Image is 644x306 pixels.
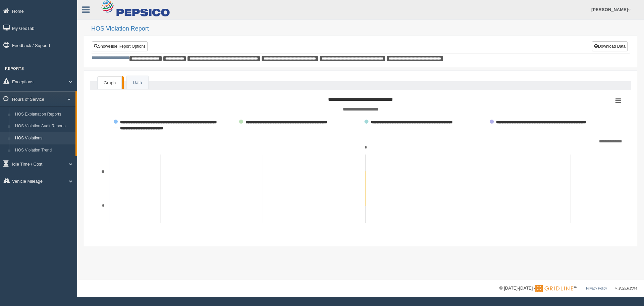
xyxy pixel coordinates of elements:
[91,26,637,32] h2: HOS Violation Report
[12,108,75,121] a: HOS Explanation Reports
[127,76,148,90] a: Data
[615,287,637,290] span: v. 2025.6.2844
[499,285,637,292] div: © [DATE]-[DATE] - ™
[592,41,628,51] button: Download Data
[92,41,148,51] a: Show/Hide Report Options
[12,120,75,132] a: HOS Violation Audit Reports
[535,285,573,292] img: Gridline
[586,287,607,290] a: Privacy Policy
[12,132,75,144] a: HOS Violations
[12,144,75,157] a: HOS Violation Trend
[98,76,122,90] a: Graph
